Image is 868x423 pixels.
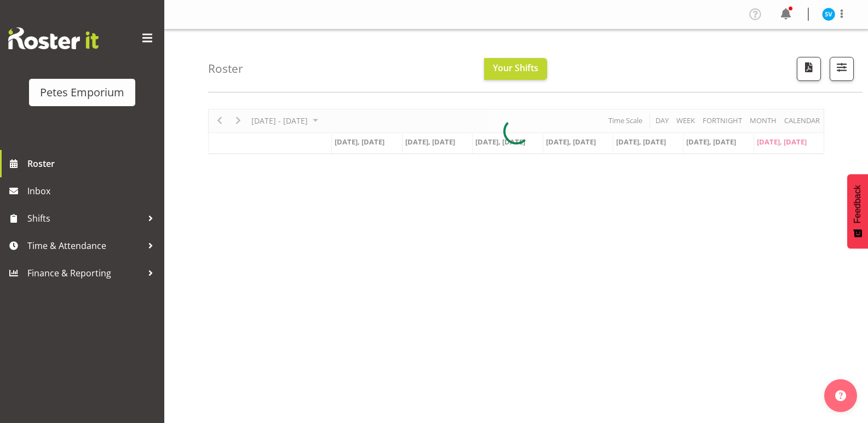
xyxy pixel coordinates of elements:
span: Time & Attendance [27,237,142,254]
button: Your Shifts [484,58,547,80]
button: Feedback - Show survey [847,174,868,248]
img: help-xxl-2.png [835,390,846,401]
img: Rosterit website logo [8,27,99,49]
button: Download a PDF of the roster according to the set date range. [797,57,821,81]
img: sasha-vandervalk6911.jpg [822,8,835,21]
span: Shifts [27,210,142,227]
span: Finance & Reporting [27,265,142,281]
span: Feedback [853,185,863,223]
span: Your Shifts [493,62,538,74]
span: Roster [27,155,159,172]
div: Petes Emporium [40,84,124,101]
button: Filter Shifts [830,57,854,81]
h4: Roster [208,62,243,75]
span: Inbox [27,183,159,199]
